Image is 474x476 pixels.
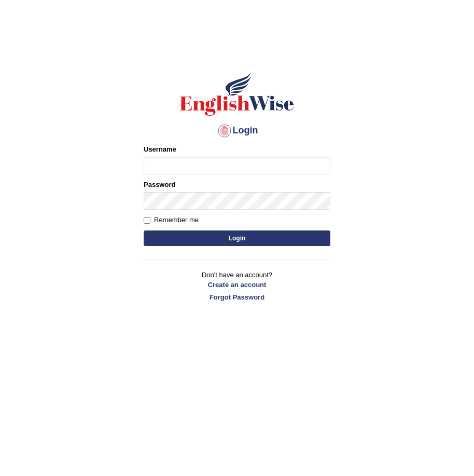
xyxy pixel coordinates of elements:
img: Logo of English Wise sign in for intelligent practice with AI [178,71,296,117]
a: Forgot Password [144,292,330,302]
button: Login [144,230,330,246]
p: Don't have an account? [144,270,330,302]
a: Create an account [144,280,330,290]
input: Remember me [144,217,150,224]
label: Username [144,144,176,154]
label: Remember me [144,215,199,225]
h4: Login [144,123,330,139]
label: Password [144,180,175,189]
